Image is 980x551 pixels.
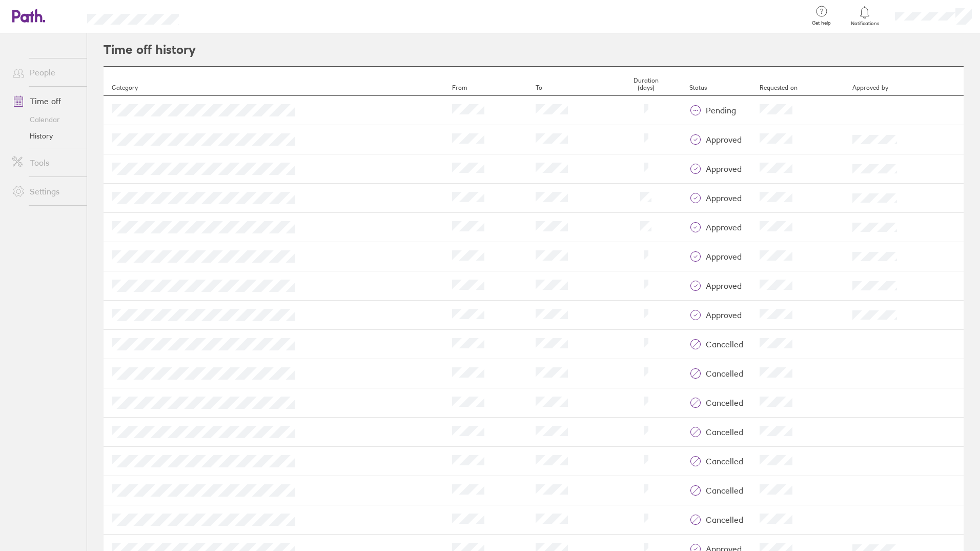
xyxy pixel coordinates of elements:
[610,67,681,96] th: Duration (days)
[689,397,743,409] div: cancelled
[4,128,87,144] a: History
[751,67,844,96] th: Requested on
[527,67,611,96] th: To
[689,338,743,350] div: cancelled
[844,67,964,96] th: Approved by
[689,514,743,526] div: cancelled
[848,21,882,27] span: Notifications
[689,221,743,233] div: approved
[4,181,87,202] a: Settings
[4,91,87,111] a: Time off
[805,20,838,26] span: Get help
[689,104,743,116] div: pending
[689,163,743,175] div: approved
[848,5,882,27] a: Notifications
[4,111,87,128] a: Calendar
[689,484,743,497] div: cancelled
[689,309,743,321] div: approved
[689,280,743,292] div: approved
[104,67,444,96] th: Category
[689,455,743,467] div: cancelled
[104,33,196,66] h2: Time off history
[689,426,743,438] div: cancelled
[681,67,751,96] th: Status
[4,152,87,173] a: Tools
[689,192,743,204] div: approved
[689,367,743,380] div: cancelled
[689,133,743,146] div: approved
[444,67,527,96] th: From
[4,62,87,83] a: People
[689,250,743,263] div: approved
